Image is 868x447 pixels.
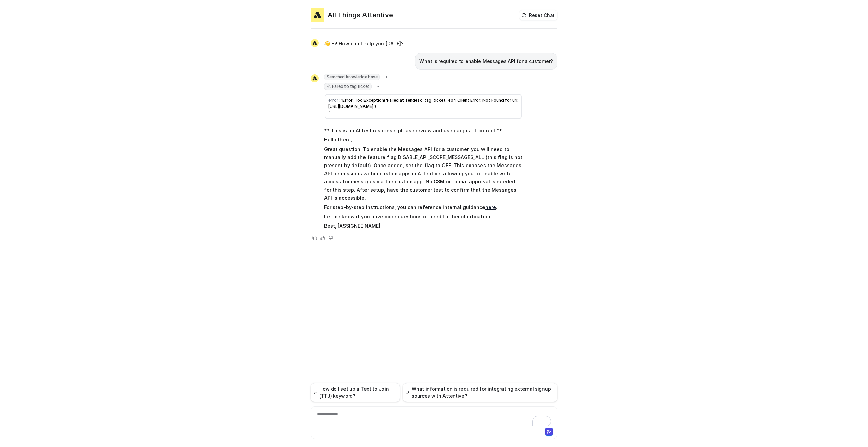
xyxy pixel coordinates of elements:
span: Failed to tag ticket [324,83,372,90]
p: 👋 Hi! How can I help you [DATE]? [324,40,404,48]
p: Great question! To enable the Messages API for a customer, you will need to manually add the feat... [324,145,522,202]
img: Widget [311,39,319,47]
img: Widget [311,74,319,82]
p: What is required to enable Messages API for a customer? [419,57,553,65]
button: How do I set up a Text to Join (TTJ) keyword? [311,383,400,402]
p: Best, [ASSIGNEE NAME] [324,222,522,230]
span: error : [328,98,340,103]
p: Hello there, [324,136,522,144]
a: here [485,204,496,210]
div: To enrich screen reader interactions, please activate Accessibility in Grammarly extension settings [312,411,556,426]
p: ** This is an AI test response, please review and use / adjust if correct ** [324,127,522,135]
span: Searched knowledge base [324,74,380,80]
span: "Error: ToolException('Failed at zendesk_tag_ticket: 404 Client Error: Not Found for url: [URL][D... [328,98,519,115]
p: Let me know if you have more questions or need further clarification! [324,213,522,221]
button: Reset Chat [519,10,557,20]
button: What information is required for integrating external signup sources with Attentive? [403,383,557,402]
img: Widget [311,8,324,22]
p: For step-by-step instructions, you can reference internal guidance . [324,203,522,211]
h2: All Things Attentive [328,10,393,20]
